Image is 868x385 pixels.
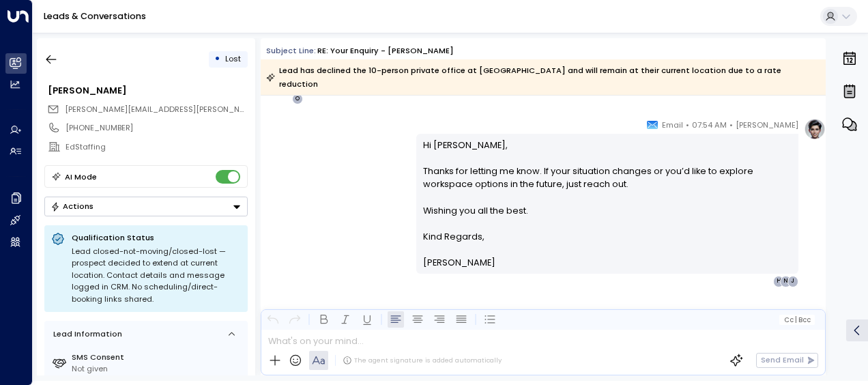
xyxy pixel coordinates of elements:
div: [PERSON_NAME] [48,84,247,97]
span: [PERSON_NAME] [736,118,798,132]
span: • [686,118,689,132]
div: Actions [50,201,93,211]
p: Qualification Status [72,232,241,243]
span: Subject Line: [266,45,316,56]
span: jodie.marrison@edstaffing.co.uk [65,104,248,115]
button: Undo [265,311,281,328]
img: profile-logo.png [804,118,826,140]
button: Actions [44,197,248,216]
div: Lead Information [49,328,122,340]
span: [PERSON_NAME][EMAIL_ADDRESS][PERSON_NAME][DOMAIN_NAME] [65,104,323,115]
p: Hi [PERSON_NAME], Thanks for letting me know. If your situation changes or you’d like to explore ... [423,139,792,230]
div: H [773,276,784,287]
a: Leads & Conversations [44,10,146,22]
span: Cc Bcc [784,316,811,324]
span: | [795,316,797,324]
span: • [729,118,733,132]
div: Lead closed-not-moving/closed-lost — prospect decided to extend at current location. Contact deta... [72,246,241,306]
div: J [787,276,798,287]
div: Button group with a nested menu [44,197,248,216]
div: N [780,276,791,287]
span: Kind Regards, [423,230,484,243]
span: Lost [225,53,241,64]
div: Not given [72,363,243,375]
div: AI Mode [65,170,97,184]
label: SMS Consent [72,352,243,363]
span: 07:54 AM [692,118,727,132]
span: [PERSON_NAME] [423,256,495,269]
div: RE: Your enquiry - [PERSON_NAME] [317,45,454,57]
div: [PHONE_NUMBER] [66,122,247,134]
div: The agent signature is added automatically [343,356,502,365]
button: Redo [287,311,303,328]
button: Cc|Bcc [779,315,815,325]
div: • [214,49,220,69]
span: Email [662,118,683,132]
div: EdStaffing [66,141,247,153]
div: Lead has declined the 10-person private office at [GEOGRAPHIC_DATA] and will remain at their curr... [266,63,819,91]
div: O [292,94,303,104]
